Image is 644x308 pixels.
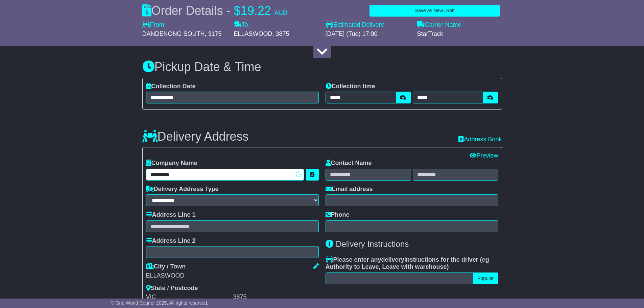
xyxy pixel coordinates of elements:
[146,293,232,301] div: VIC
[417,21,461,29] label: Carrier Name
[326,256,498,271] label: Please enter any instructions for the driver ( )
[272,30,289,37] span: , 3875
[111,300,209,306] span: © One World Courier 2025. All rights reserved.
[142,60,502,74] h3: Pickup Date & Time
[473,273,498,284] button: Popular
[146,186,219,193] label: Delivery Address Type
[326,186,373,193] label: Email address
[326,30,410,38] div: [DATE] (Tue) 17:00
[142,130,249,143] h3: Delivery Address
[336,239,409,248] span: Delivery Instructions
[470,152,498,159] a: Preview
[146,237,196,245] label: Address Line 2
[458,136,502,143] a: Address Book
[326,211,350,219] label: Phone
[326,21,410,29] label: Estimated Delivery
[234,4,241,18] span: $
[369,5,500,17] button: Save as New Draft
[205,30,222,37] span: , 3175
[146,83,196,90] label: Collection Date
[275,9,287,16] span: AUD
[142,21,164,29] label: From
[417,30,502,38] div: StarTrack
[326,160,372,167] label: Contact Name
[146,211,196,219] label: Address Line 1
[146,285,198,292] label: State / Postcode
[234,30,272,37] span: ELLASWOOD
[142,3,287,18] div: Order Details -
[233,293,319,301] div: 3875
[146,160,197,167] label: Company Name
[381,256,404,263] span: delivery
[326,83,375,90] label: Collection time
[146,272,319,280] div: ELLASWOOD
[241,4,271,18] span: 19.22
[142,30,205,37] span: DANDENONG SOUTH
[234,21,248,29] label: To
[326,256,489,270] span: eg Authority to Leave, Leave with warehouse
[146,263,186,270] label: City / Town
